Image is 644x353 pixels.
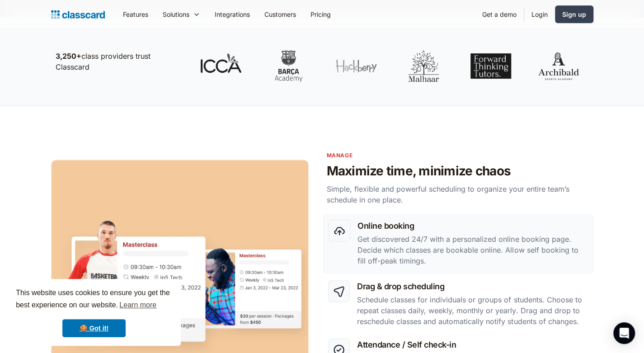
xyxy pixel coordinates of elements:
[475,4,524,24] a: Get a demo
[357,339,588,351] h3: Attendance / Self check-in
[118,298,158,312] a: learn more about cookies
[327,163,593,179] h2: Maximize time, minimize chaos
[62,319,126,337] a: dismiss cookie message
[562,9,586,19] div: Sign up
[51,8,105,21] a: Logo
[7,279,181,346] div: cookieconsent
[357,220,588,232] h3: Online booking
[207,4,257,24] a: Integrations
[16,287,172,312] span: This website uses cookies to ensure you get the best experience on our website.
[613,322,635,344] div: Open Intercom Messenger
[257,4,303,24] a: Customers
[357,234,588,266] p: Get discovered 24/7 with a personalized online booking page. Decide which classes are bookable on...
[56,51,182,72] p: class providers trust Classcard
[327,151,593,160] p: Manage
[357,280,588,292] h3: Drag & drop scheduling
[357,294,588,327] p: Schedule classes for individuals or groups of students. Choose to repeat classes daily, weekly, m...
[116,4,155,24] a: Features
[56,52,81,61] strong: 3,250+
[555,5,593,23] a: Sign up
[303,4,338,24] a: Pricing
[163,9,189,19] div: Solutions
[155,4,207,24] div: Solutions
[524,4,555,24] a: Login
